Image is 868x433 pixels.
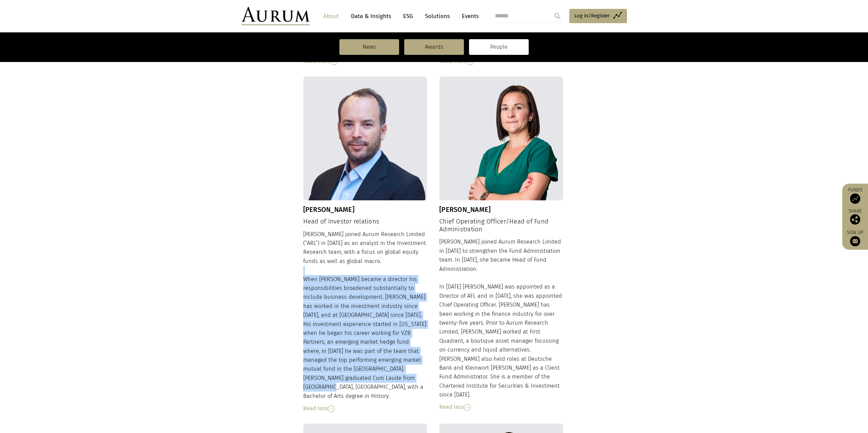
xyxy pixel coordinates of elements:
a: Awards [404,39,464,55]
img: Access Funds [850,194,860,204]
div: Share [845,209,865,225]
img: Read Less [328,405,335,412]
h4: Chief Operating Officer/Head of Fund Administration [439,218,563,233]
div: [PERSON_NAME] joined Aurum Research Limited in [DATE] to strengthen the Fund Administration team.... [439,237,563,412]
a: Data & Insights [348,10,395,22]
h3: [PERSON_NAME] [439,205,563,214]
a: ESG [400,10,416,22]
h3: [PERSON_NAME] [303,205,427,214]
a: About [320,10,342,22]
img: Read Less [464,404,471,411]
h4: Head of Investor relations [303,218,427,226]
a: Events [458,10,479,22]
a: People [469,39,529,55]
div: Read less [303,404,427,413]
div: [PERSON_NAME] joined Aurum Research Limited (“ARL”) in [DATE] as an analyst in the Investment Res... [303,230,427,413]
img: Share this post [850,214,860,225]
input: Submit [550,9,564,23]
div: Read less [439,403,563,412]
a: Sign up [845,230,865,246]
img: Sign up to our newsletter [850,236,860,246]
a: Log in/Register [569,9,627,23]
a: News [339,39,399,55]
img: Aurum [241,7,310,25]
a: Solutions [422,10,453,22]
a: Funds [845,187,865,204]
span: Log in/Register [574,12,610,20]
